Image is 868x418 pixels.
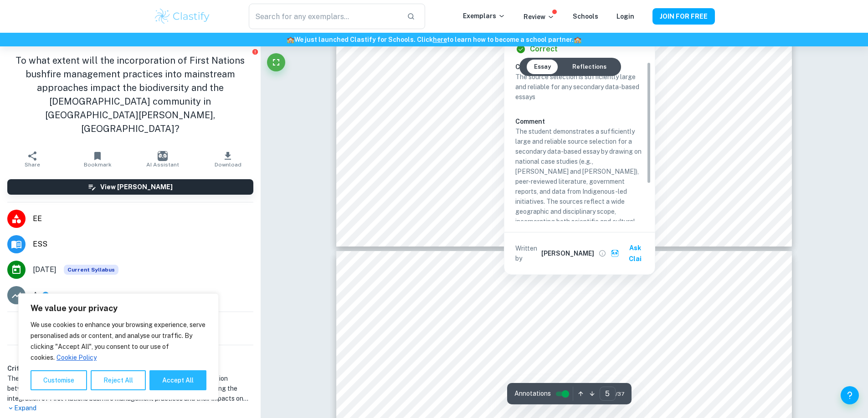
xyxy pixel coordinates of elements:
[596,247,609,260] button: View full profile
[33,239,253,250] span: ESS
[7,54,253,136] h1: To what extent will the incorporation of First Nations bushfire management practices into mainstr...
[53,291,87,300] span: ( )
[4,349,257,360] h6: Examiner's summary
[33,290,38,301] p: A
[2,35,866,45] h6: We just launched Clastify for Schools. Click to learn how to become a school partner.
[252,48,259,55] button: Report issue
[249,4,399,29] input: Search for any exemplars...
[7,179,253,195] button: View [PERSON_NAME]
[7,373,253,403] h1: The student has effectively chosen a topic that focuses on the interaction between human societie...
[25,161,40,168] span: Share
[515,243,540,263] p: Written by
[31,319,206,363] p: We use cookies to enhance your browsing experience, serve personalised ads or content, and analys...
[31,303,206,314] p: We value your privacy
[652,8,715,25] button: JOIN FOR FREE
[64,265,118,275] div: This exemplar is based on the current syllabus. Feel free to refer to it for inspiration/ideas wh...
[527,60,558,74] button: Essay
[841,386,859,404] button: Help and Feedback
[65,146,130,172] button: Bookmark
[31,370,87,390] button: Customise
[158,151,168,161] img: AI Assistant
[574,36,581,43] span: 🏫
[514,389,551,398] span: Annotations
[611,249,619,258] img: clai.svg
[33,213,253,224] span: EE
[616,13,634,20] a: Login
[515,126,644,267] p: The student demonstrates a sufficiently large and reliable source selection for a secondary data-...
[287,36,294,43] span: 🏫
[146,161,179,168] span: AI Assistant
[33,264,56,275] span: [DATE]
[515,116,644,126] h6: Comment
[515,62,651,72] h6: Criterion A
[18,293,219,400] div: We value your privacy
[7,403,253,413] p: Expand
[541,248,594,258] h6: [PERSON_NAME]
[154,7,211,25] img: Clastify logo
[215,161,241,168] span: Download
[609,240,651,267] button: Ask Clai
[524,12,555,22] p: Review
[515,72,644,102] p: The source selection is sufficiently large and reliable for any secondary data-based essays
[195,146,261,172] button: Download
[565,60,614,74] button: Reflections
[267,53,285,71] button: Fullscreen
[130,146,195,172] button: AI Assistant
[56,353,97,362] a: Cookie Policy
[7,363,253,373] h6: Criterion A [ 5 / 6 ]:
[433,36,447,43] a: here
[84,161,112,168] span: Bookmark
[616,390,624,398] span: / 37
[100,182,173,192] h6: View [PERSON_NAME]
[91,370,146,390] button: Reject All
[149,370,206,390] button: Accept All
[463,11,505,21] p: Exemplars
[530,44,558,55] h6: Correct
[55,291,85,299] button: Breakdown
[64,265,118,275] span: Current Syllabus
[573,13,598,20] a: Schools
